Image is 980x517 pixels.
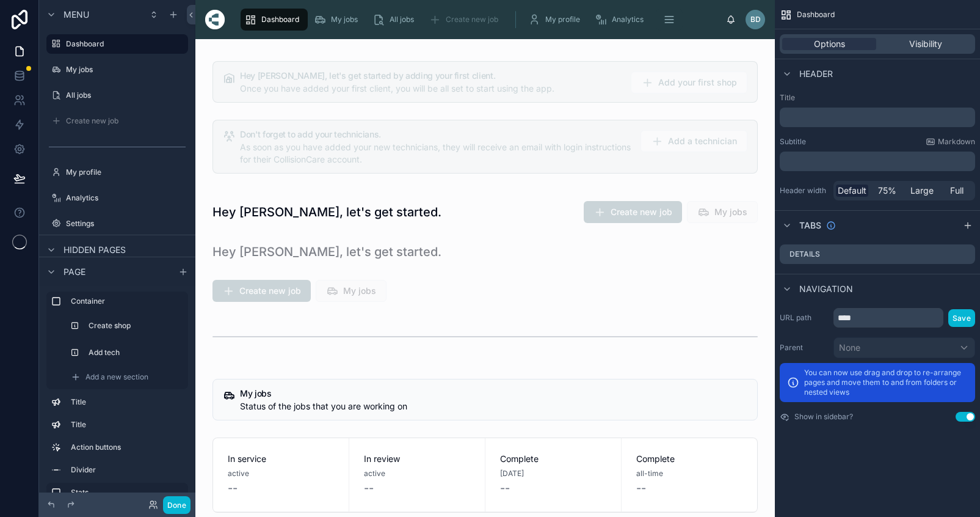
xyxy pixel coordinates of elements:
span: Page [64,265,85,277]
label: Stats [71,488,183,497]
a: Dashboard [46,34,188,54]
span: Visibility [909,38,942,50]
label: Create new job [66,116,186,126]
a: Markdown [926,137,975,147]
div: scrollable content [39,286,195,493]
span: Menu [64,9,89,21]
label: Container [71,296,183,306]
span: All jobs [390,15,414,24]
label: All jobs [66,90,186,100]
label: My profile [66,167,186,177]
a: My jobs [310,9,366,31]
a: Analytics [46,188,188,208]
label: Divider [71,465,183,475]
a: Create new job [46,111,188,131]
span: Markdown [938,137,975,147]
a: Dashboard [241,9,308,31]
span: Analytics [612,15,644,24]
div: scrollable content [234,6,726,33]
button: Save [948,309,975,327]
button: Done [163,496,191,514]
label: Title [71,420,183,430]
div: scrollable content [780,108,975,127]
span: BD [750,15,761,24]
a: My profile [524,9,589,31]
div: scrollable content [780,152,975,171]
span: Hidden pages [64,244,126,256]
span: Dashboard [261,15,299,24]
span: Full [950,185,964,197]
a: All jobs [369,9,423,31]
span: Large [910,185,934,197]
p: You can now use drag and drop to re-arrange pages and move them to and from folders or nested views [804,368,968,397]
span: None [839,342,860,354]
label: Show in sidebar? [794,412,853,422]
a: Settings [46,214,188,233]
label: Dashboard [66,39,181,49]
label: Details [789,249,820,259]
label: Add tech [89,348,181,358]
span: Navigation [799,283,853,295]
label: Action buttons [71,442,183,452]
label: Title [780,93,975,103]
label: Analytics [66,193,186,203]
label: URL path [780,313,829,323]
label: Settings [66,219,186,229]
span: Add a new section [85,372,148,382]
a: My jobs [46,60,188,79]
span: Dashboard [797,10,835,20]
span: My profile [545,15,580,24]
label: Header width [780,186,829,196]
label: My jobs [66,65,186,75]
label: Create shop [89,321,181,331]
a: All jobs [46,86,188,105]
span: Header [799,68,833,80]
span: Tabs [799,219,821,232]
span: Default [838,185,866,197]
span: 75% [878,185,896,197]
span: Options [814,38,845,50]
button: None [833,337,975,358]
a: Analytics [591,9,652,31]
label: Parent [780,343,829,353]
span: Create new job [446,15,498,24]
a: My profile [46,163,188,182]
label: Subtitle [780,137,806,147]
label: Title [71,397,183,407]
span: My jobs [331,15,358,24]
img: App logo [205,10,225,29]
